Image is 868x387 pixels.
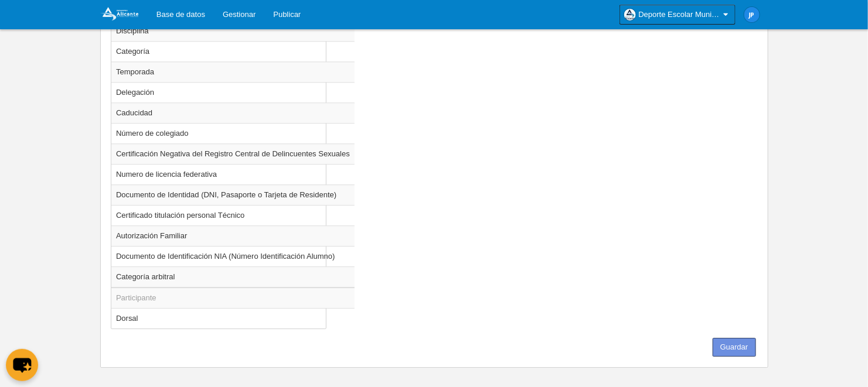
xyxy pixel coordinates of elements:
a: Deporte Escolar Municipal de [GEOGRAPHIC_DATA] [619,5,736,25]
td: Categoría arbitral [111,266,355,287]
button: chat-button [6,349,38,381]
td: Certificado titulación personal Técnico [111,205,355,225]
td: Autorización Familiar [111,225,355,246]
td: Número de colegiado [111,123,355,143]
td: Categoría [111,41,355,61]
td: Dorsal [111,308,355,328]
td: Participante [111,287,355,309]
td: Temporada [111,61,355,82]
img: c2l6ZT0zMHgzMCZmcz05JnRleHQ9SlAmYmc9MWU4OGU1.png [744,7,760,22]
img: Deporte Escolar Municipal de Alicante [100,7,138,21]
td: Numero de licencia federativa [111,164,355,184]
span: Deporte Escolar Municipal de [GEOGRAPHIC_DATA] [639,9,721,20]
td: Certificación Negativa del Registro Central de Delincuentes Sexuales [111,143,355,164]
img: OawjjgO45JmU.30x30.jpg [624,9,636,20]
td: Documento de Identificación NIA (Número Identificación Alumno) [111,246,355,266]
td: Documento de Identidad (DNI, Pasaporte o Tarjeta de Residente) [111,184,355,205]
td: Delegación [111,82,355,102]
td: Disciplina [111,20,355,41]
td: Caducidad [111,102,355,123]
button: Guardar [713,338,756,357]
